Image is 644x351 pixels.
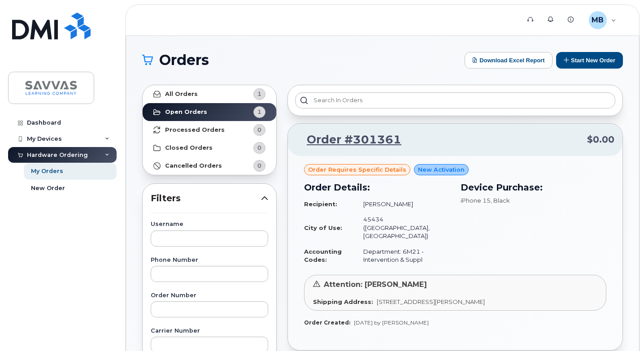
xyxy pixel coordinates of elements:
span: , Black [491,197,510,204]
strong: City of Use: [304,224,342,231]
a: Open Orders1 [143,103,276,121]
a: Order #301361 [296,132,401,148]
span: 1 [257,108,261,116]
span: iPhone 15 [461,197,491,204]
strong: Shipping Address: [313,298,373,305]
input: Search in orders [295,92,615,108]
a: Closed Orders0 [143,139,276,157]
label: Carrier Number [151,328,268,334]
td: 45434 ([GEOGRAPHIC_DATA], [GEOGRAPHIC_DATA]) [355,212,450,244]
span: 1 [257,90,261,98]
a: Cancelled Orders0 [143,157,276,175]
span: 0 [257,161,261,170]
strong: Cancelled Orders [165,162,222,169]
span: New Activation [418,165,465,174]
h3: Order Details: [304,181,450,194]
span: $0.00 [587,133,614,146]
span: 0 [257,126,261,134]
button: Download Excel Report [465,52,553,69]
label: Phone Number [151,257,268,263]
strong: All Orders [165,91,198,98]
label: Order Number [151,293,268,299]
strong: Open Orders [165,108,207,116]
iframe: Messenger Launcher [605,312,637,344]
span: [DATE] by [PERSON_NAME] [354,319,429,326]
span: Order requires Specific details [308,165,406,174]
strong: Recipient: [304,200,337,208]
label: Username [151,221,268,227]
span: Filters [151,192,261,205]
td: [PERSON_NAME] [355,196,450,212]
span: [STREET_ADDRESS][PERSON_NAME] [377,298,485,305]
td: Department: 6M21 - Intervention & Suppl [355,244,450,268]
span: 0 [257,143,261,152]
strong: Closed Orders [165,144,213,152]
button: Start New Order [556,52,623,69]
a: Processed Orders0 [143,121,276,139]
strong: Accounting Codes: [304,248,342,264]
h3: Device Purchase: [461,181,606,194]
strong: Processed Orders [165,126,225,134]
span: Attention: [PERSON_NAME] [324,280,427,289]
span: Orders [159,53,209,67]
a: All Orders1 [143,85,276,103]
strong: Order Created: [304,319,350,326]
